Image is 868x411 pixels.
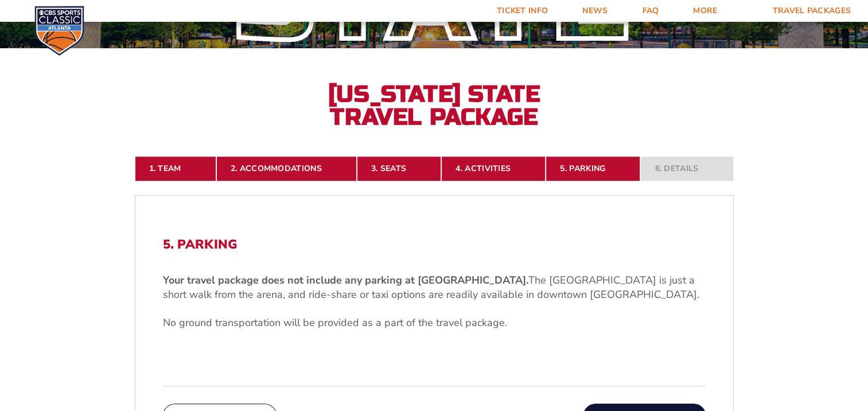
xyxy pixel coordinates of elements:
h2: 5. Parking [163,237,706,252]
h2: [US_STATE] State Travel Package [308,83,560,129]
a: 1. Team [135,156,216,181]
a: 3. Seats [357,156,441,181]
p: The [GEOGRAPHIC_DATA] is just a short walk from the arena, and ride-share or taxi options are rea... [163,273,706,302]
img: CBS Sports Classic [34,6,84,56]
p: No ground transportation will be provided as a part of the travel package. [163,316,706,330]
a: 4. Activities [441,156,546,181]
a: 2. Accommodations [216,156,357,181]
b: Your travel package does not include any parking at [GEOGRAPHIC_DATA]. [163,273,528,287]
